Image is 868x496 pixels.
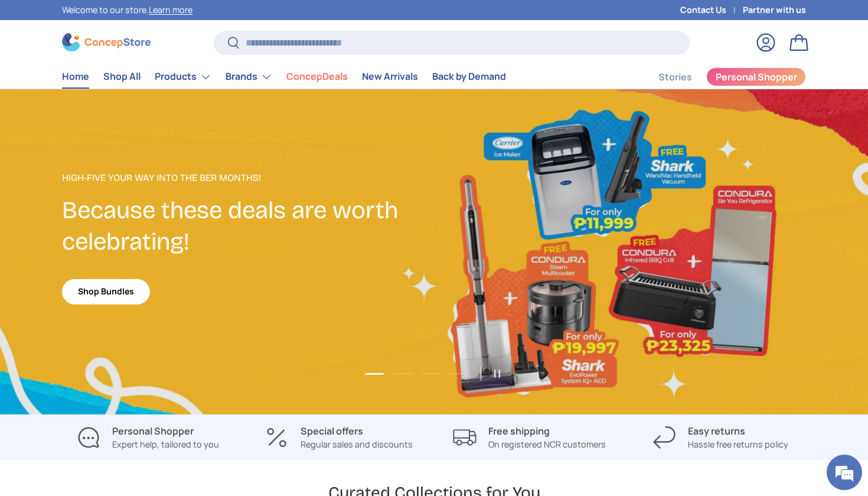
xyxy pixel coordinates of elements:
[630,65,806,89] nav: Secondary
[149,4,192,15] a: Learn more
[301,424,363,437] strong: Special offers
[253,424,425,451] a: Special offers Regular sales and discounts
[112,438,219,451] p: Expert help, tailored to you
[658,66,692,89] a: Stories
[103,65,141,88] a: Shop All
[62,65,89,88] a: Home
[680,4,743,17] a: Contact Us
[443,424,615,451] a: Free shipping On registered NCR customers
[706,67,806,86] a: Personal Shopper
[362,65,418,88] a: New Arrivals
[716,72,797,82] span: Personal Shopper
[301,438,413,451] p: Regular sales and discounts
[62,171,434,185] p: High-Five Your Way Into the Ber Months!
[155,65,211,89] a: Products
[62,424,234,451] a: Personal Shopper Expert help, tailored to you
[634,424,806,451] a: Easy returns Hassle free returns policy
[62,279,150,304] a: Shop Bundles
[148,65,218,89] summary: Products
[743,4,806,17] a: Partner with us
[62,65,506,89] nav: Primary
[112,424,194,437] strong: Personal Shopper
[218,65,279,89] summary: Brands
[488,424,550,437] strong: Free shipping
[62,194,434,257] h2: Because these deals are worth celebrating!
[488,438,606,451] p: On registered NCR customers
[286,65,348,88] a: ConcepDeals
[688,424,745,437] strong: Easy returns
[62,33,151,51] img: ConcepStore
[432,65,506,88] a: Back by Demand
[62,4,192,17] p: Welcome to our store.
[226,65,272,89] a: Brands
[688,438,788,451] p: Hassle free returns policy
